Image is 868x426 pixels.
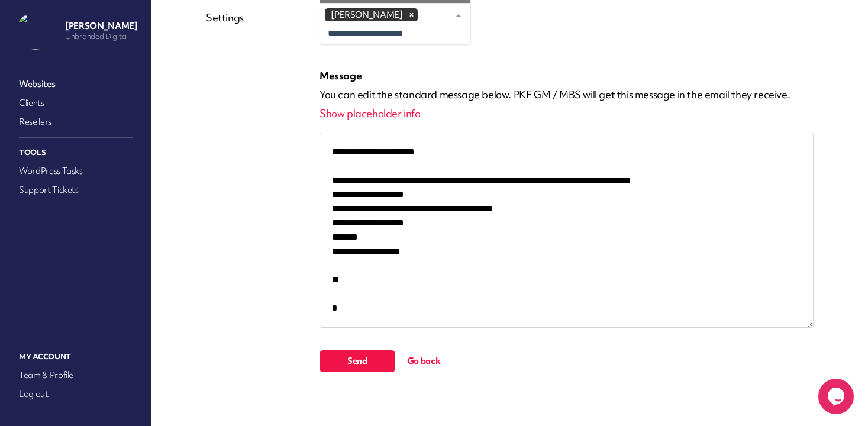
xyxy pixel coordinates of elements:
p: Message [320,69,814,83]
a: Support Tickets [17,182,135,198]
a: Clients [17,95,135,111]
span: Send [347,355,367,367]
iframe: chat widget [818,379,856,414]
button: Go back [407,355,441,367]
a: Team & Profile [17,367,135,383]
a: WordPress Tasks [17,163,135,179]
a: Settings [206,11,266,25]
p: Tools [17,145,135,160]
p: You can edit the standard message below. PKF GM / MBS will get this message in the email they rec... [320,88,814,102]
p: My Account [17,349,135,364]
a: Websites [17,76,135,92]
a: Log out [17,386,135,402]
a: Resellers [17,114,135,130]
p: [PERSON_NAME] [65,20,137,32]
p: Unbranded Digital [65,32,137,41]
span: [PERSON_NAME] [331,9,402,21]
p: Show placeholder info [320,106,814,121]
button: Send [320,350,395,372]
